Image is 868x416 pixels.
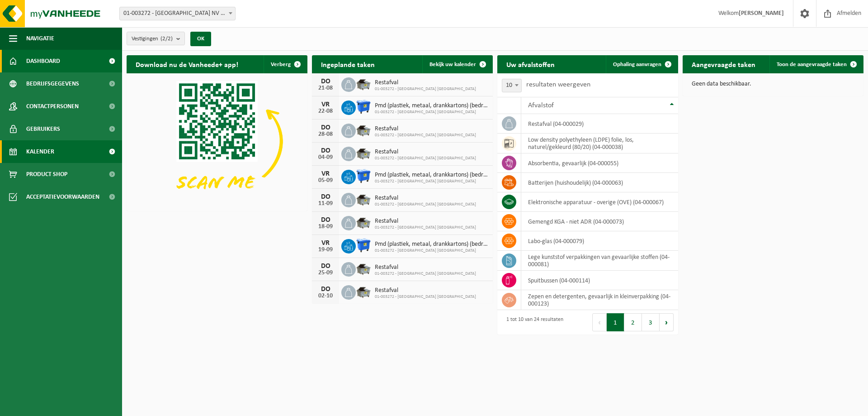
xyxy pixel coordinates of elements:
a: Ophaling aanvragen [606,55,677,73]
span: 01-003272 - [GEOGRAPHIC_DATA] [GEOGRAPHIC_DATA] [375,179,488,184]
td: elektronische apparatuur - overige (OVE) (04-000067) [521,192,678,212]
span: 01-003272 - [GEOGRAPHIC_DATA] [GEOGRAPHIC_DATA] [375,248,488,253]
span: Toon de aangevraagde taken [777,62,847,67]
span: Restafval [375,195,476,202]
td: restafval (04-000029) [521,114,678,134]
td: batterijen (huishoudelijk) (04-000063) [521,173,678,192]
h2: Ingeplande taken [312,55,384,73]
span: Pmd (plastiek, metaal, drankkartons) (bedrijven) [375,172,488,179]
div: 02-10 [316,293,335,299]
div: DO [316,216,335,224]
img: WB-5000-GAL-GY-01 [356,191,371,207]
div: DO [316,286,335,293]
span: Restafval [375,287,476,294]
img: WB-5000-GAL-GY-01 [356,215,371,230]
span: 01-003272 - [GEOGRAPHIC_DATA] [GEOGRAPHIC_DATA] [375,156,476,161]
div: DO [316,147,335,154]
span: 01-003272 - BELGOSUC NV - BEERNEM [119,7,236,20]
div: DO [316,193,335,201]
img: WB-5000-GAL-GY-01 [356,261,371,276]
img: WB-5000-GAL-GY-01 [356,284,371,299]
div: 28-08 [316,131,335,138]
button: Verberg [264,55,307,73]
span: Contactpersonen [26,95,79,118]
button: Next [660,313,674,331]
label: resultaten weergeven [526,81,590,88]
div: 04-09 [316,154,335,161]
div: 25-09 [316,270,335,276]
div: DO [316,263,335,270]
td: low density polyethyleen (LDPE) folie, los, naturel/gekleurd (80/20) (04-000038) [521,134,678,153]
div: VR [316,239,335,247]
span: 01-003272 - [GEOGRAPHIC_DATA] [GEOGRAPHIC_DATA] [375,225,476,230]
td: gemengd KGA - niet ADR (04-000073) [521,212,678,231]
img: WB-5000-GAL-GY-01 [356,122,371,138]
div: 19-09 [316,247,335,253]
span: 01-003272 - [GEOGRAPHIC_DATA] [GEOGRAPHIC_DATA] [375,202,476,207]
span: Restafval [375,264,476,271]
span: 10 [502,79,522,92]
img: Download de VHEPlus App [127,73,307,209]
div: 18-09 [316,224,335,230]
span: Vestigingen [132,32,173,46]
span: 01-003272 - [GEOGRAPHIC_DATA] [GEOGRAPHIC_DATA] [375,133,476,138]
span: Restafval [375,148,476,156]
span: 01-003272 - BELGOSUC NV - BEERNEM [120,7,235,20]
td: absorbentia, gevaarlijk (04-000055) [521,153,678,173]
div: 11-09 [316,201,335,207]
h2: Uw afvalstoffen [497,55,564,73]
strong: [PERSON_NAME] [739,10,784,17]
span: Bedrijfsgegevens [26,72,79,95]
span: Navigatie [26,27,54,50]
span: Bekijk uw kalender [429,62,476,67]
span: Restafval [375,79,476,86]
h2: Download nu de Vanheede+ app! [127,55,247,73]
span: Dashboard [26,50,60,72]
span: Restafval [375,218,476,225]
a: Toon de aangevraagde taken [769,55,863,73]
span: Gebruikers [26,118,60,140]
div: 22-08 [316,108,335,115]
button: Previous [592,313,607,331]
td: labo-glas (04-000079) [521,231,678,251]
span: Pmd (plastiek, metaal, drankkartons) (bedrijven) [375,241,488,248]
span: Kalender [26,140,54,163]
div: DO [316,78,335,85]
a: Bekijk uw kalender [422,55,492,73]
span: 01-003272 - [GEOGRAPHIC_DATA] [GEOGRAPHIC_DATA] [375,294,476,300]
img: WB-5000-GAL-GY-01 [356,76,371,91]
span: 01-003272 - [GEOGRAPHIC_DATA] [GEOGRAPHIC_DATA] [375,86,476,92]
div: VR [316,101,335,108]
span: 01-003272 - [GEOGRAPHIC_DATA] [GEOGRAPHIC_DATA] [375,110,488,115]
div: 1 tot 10 van 24 resultaten [502,312,563,332]
count: (2/2) [160,36,173,42]
td: spuitbussen (04-000114) [521,271,678,290]
span: 01-003272 - [GEOGRAPHIC_DATA] [GEOGRAPHIC_DATA] [375,271,476,277]
div: DO [316,124,335,131]
span: Verberg [271,62,291,67]
img: WB-1100-HPE-BE-01 [356,238,371,253]
div: VR [316,170,335,177]
button: Vestigingen(2/2) [127,32,185,45]
button: OK [190,32,211,46]
span: Acceptatievoorwaarden [26,186,99,208]
td: zepen en detergenten, gevaarlijk in kleinverpakking (04-000123) [521,290,678,310]
p: Geen data beschikbaar. [692,81,854,87]
div: 05-09 [316,177,335,184]
img: WB-5000-GAL-GY-01 [356,145,371,161]
span: Ophaling aanvragen [613,62,661,67]
span: 10 [502,79,521,92]
button: 3 [642,313,660,331]
img: WB-1100-HPE-BE-01 [356,168,371,184]
h2: Aangevraagde taken [683,55,764,73]
span: Restafval [375,125,476,133]
span: Pmd (plastiek, metaal, drankkartons) (bedrijven) [375,102,488,110]
button: 1 [607,313,624,331]
span: Product Shop [26,163,67,186]
img: WB-1100-HPE-BE-01 [356,99,371,115]
div: 21-08 [316,85,335,91]
td: lege kunststof verpakkingen van gevaarlijke stoffen (04-000081) [521,251,678,271]
button: 2 [624,313,642,331]
span: Afvalstof [528,102,554,109]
